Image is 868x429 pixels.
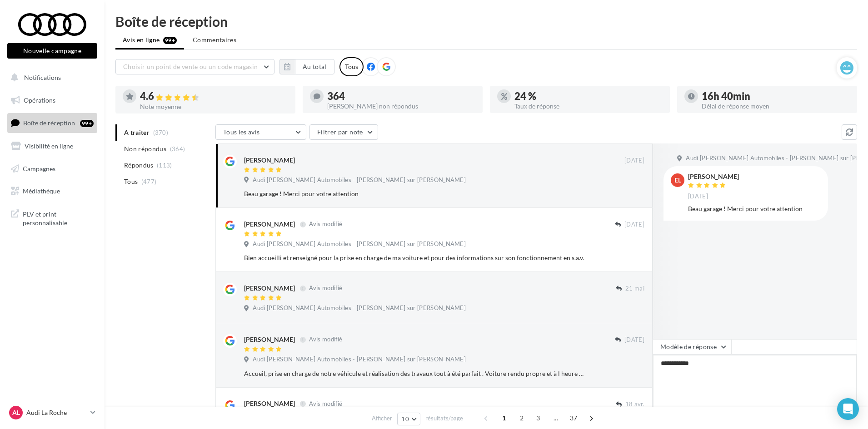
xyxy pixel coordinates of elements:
[309,221,342,228] span: Avis modifié
[279,59,334,74] button: Au total
[625,285,644,293] span: 21 mai
[80,120,94,127] div: 99+
[244,253,585,262] div: Bien accueilli et renseigné pour la prise en charge de ma voiture et pour des informations sur so...
[309,400,342,407] span: Avis modifié
[688,204,821,213] div: Beau garage ! Merci pour votre attention
[837,398,859,420] div: Open Intercom Messenger
[624,336,644,344] span: [DATE]
[140,104,288,110] div: Note moyenne
[401,415,409,423] span: 10
[115,59,274,74] button: Choisir un point de vente ou un code magasin
[5,137,99,156] a: Visibilité en ligne
[688,192,708,201] span: [DATE]
[514,103,663,109] div: Taux de réponse
[5,159,99,178] a: Campagnes
[115,15,857,28] div: Boîte de réception
[193,35,236,44] span: Commentaires
[309,285,342,292] span: Avis modifié
[5,113,99,133] a: Boîte de réception99+
[702,103,850,109] div: Délai de réponse moyen
[7,43,97,59] button: Nouvelle campagne
[397,413,420,425] button: 10
[244,399,295,408] div: [PERSON_NAME]
[124,144,166,153] span: Non répondus
[309,124,378,140] button: Filtrer par note
[531,411,545,425] span: 3
[309,336,342,343] span: Avis modifié
[295,59,334,74] button: Au total
[170,145,185,153] span: (364)
[123,63,258,70] span: Choisir un point de vente ou un code magasin
[688,173,739,180] div: [PERSON_NAME]
[549,411,563,425] span: ...
[244,220,295,229] div: [PERSON_NAME]
[23,119,75,127] span: Boîte de réception
[5,204,99,231] a: PLV et print personnalisable
[244,335,295,344] div: [PERSON_NAME]
[425,414,463,423] span: résultats/page
[12,408,20,417] span: AL
[244,369,585,378] div: Accueil, prise en charge de notre véhicule et réalisation des travaux tout à été parfait . Voitur...
[339,57,364,76] div: Tous
[24,96,55,104] span: Opérations
[244,156,295,165] div: [PERSON_NAME]
[253,240,466,248] span: Audi [PERSON_NAME] Automobiles - [PERSON_NAME] sur [PERSON_NAME]
[140,91,288,102] div: 4.6
[253,176,466,184] span: Audi [PERSON_NAME] Automobiles - [PERSON_NAME] sur [PERSON_NAME]
[624,157,644,165] span: [DATE]
[514,411,529,425] span: 2
[124,161,154,170] span: Répondus
[223,128,260,136] span: Tous les avis
[327,91,475,101] div: 364
[253,304,466,312] span: Audi [PERSON_NAME] Automobiles - [PERSON_NAME] sur [PERSON_NAME]
[5,182,99,201] a: Médiathèque
[244,284,295,293] div: [PERSON_NAME]
[674,176,681,185] span: EL
[327,103,475,109] div: [PERSON_NAME] non répondus
[244,189,585,198] div: Beau garage ! Merci pour votre attention
[215,124,306,140] button: Tous les avis
[26,408,87,417] p: Audi La Roche
[624,221,644,229] span: [DATE]
[702,91,850,101] div: 16h 40min
[23,187,60,195] span: Médiathèque
[5,68,95,87] button: Notifications
[25,142,73,150] span: Visibilité en ligne
[5,91,99,110] a: Opérations
[23,164,55,172] span: Campagnes
[253,355,466,364] span: Audi [PERSON_NAME] Automobiles - [PERSON_NAME] sur [PERSON_NAME]
[157,162,172,169] span: (113)
[141,178,157,185] span: (477)
[23,208,94,227] span: PLV et print personnalisable
[514,91,663,101] div: 24 %
[24,74,61,81] span: Notifications
[7,404,97,421] a: AL Audi La Roche
[566,411,581,425] span: 37
[497,411,511,425] span: 1
[372,414,392,423] span: Afficher
[124,177,138,186] span: Tous
[653,339,732,355] button: Modèle de réponse
[625,400,644,409] span: 18 avr.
